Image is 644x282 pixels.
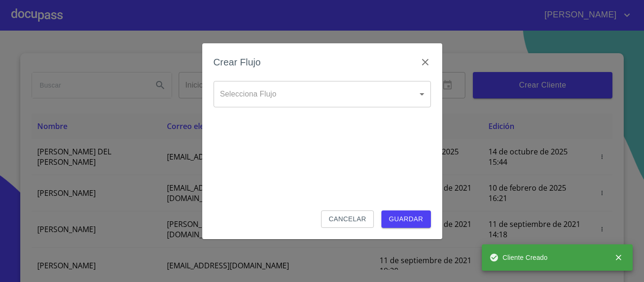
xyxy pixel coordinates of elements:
button: Guardar [381,210,431,228]
button: close [608,247,629,268]
span: Guardar [389,213,423,225]
button: Cancelar [321,210,373,228]
div: ​ [214,81,431,107]
span: Cancelar [329,213,366,225]
h6: Crear Flujo [214,55,261,70]
span: Cliente Creado [489,253,548,262]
